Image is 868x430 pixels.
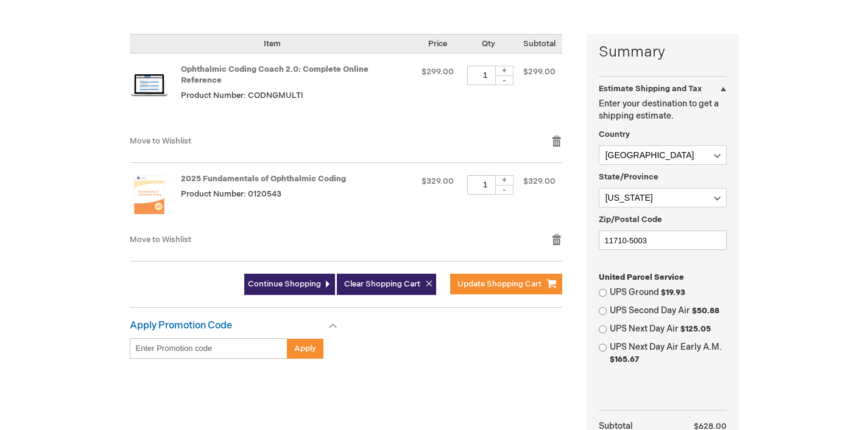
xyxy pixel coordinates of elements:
input: Qty [467,175,504,195]
span: Update Shopping Cart [457,279,542,289]
a: Ophthalmic Coding Coach 2.0: Complete Online Reference [130,66,181,123]
a: Ophthalmic Coding Coach 2.0: Complete Online Reference [181,64,369,86]
span: Price [428,39,447,49]
a: 2025 Fundamentals of Ophthalmic Coding [130,175,181,221]
span: Subtotal [523,39,556,49]
input: Qty [467,66,504,85]
span: Clear Shopping Cart [344,279,420,289]
button: Clear Shopping Cart [337,274,436,295]
span: $329.00 [422,176,454,186]
strong: Apply Promotion Code [130,320,232,331]
div: - [495,75,513,85]
span: Apply [294,344,316,353]
div: + [495,175,513,186]
span: United Parcel Service [599,272,684,282]
a: Move to Wishlist [130,235,191,244]
span: Qty [482,39,495,49]
span: Continue Shopping [248,279,321,289]
span: $19.93 [661,288,685,297]
span: State/Province [599,172,658,182]
span: $50.88 [692,306,719,316]
img: 2025 Fundamentals of Ophthalmic Coding [130,175,169,214]
label: UPS Ground [610,286,727,299]
strong: Estimate Shipping and Tax [599,84,702,94]
label: UPS Next Day Air [610,323,727,335]
span: Product Number: 0120543 [181,189,281,199]
span: $329.00 [523,176,556,186]
div: + [495,66,513,76]
input: Enter Promotion code [130,338,288,359]
span: $125.05 [680,324,711,334]
img: Ophthalmic Coding Coach 2.0: Complete Online Reference [130,66,169,105]
span: Country [599,130,630,139]
p: Enter your destination to get a shipping estimate. [599,98,727,122]
span: Item [264,39,281,49]
a: Move to Wishlist [130,136,191,146]
span: $165.67 [610,355,639,364]
span: $299.00 [523,67,556,77]
span: Zip/Postal Code [599,215,662,224]
span: Product Number: CODNGMULTI [181,91,303,100]
label: UPS Next Day Air Early A.M. [610,341,727,366]
button: Apply [287,338,323,359]
label: UPS Second Day Air [610,305,727,317]
a: Continue Shopping [244,274,335,295]
a: 2025 Fundamentals of Ophthalmic Coding [181,174,346,184]
div: - [495,185,513,195]
span: $299.00 [422,67,454,77]
strong: Summary [599,42,727,63]
button: Update Shopping Cart [450,274,562,294]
